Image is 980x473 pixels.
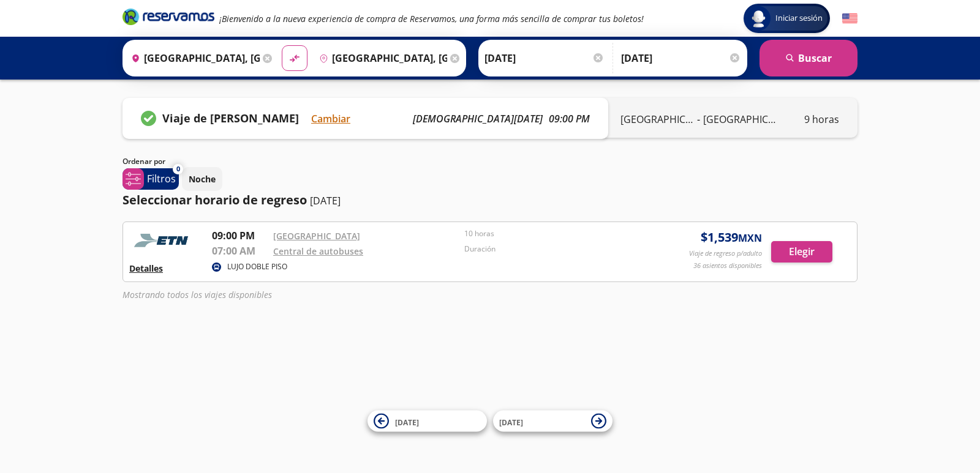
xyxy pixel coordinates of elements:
[499,417,523,427] span: [DATE]
[212,228,267,243] p: 09:00 PM
[123,289,272,300] em: Mostrando todos los viajes disponibles
[771,241,832,263] button: Elegir
[129,262,163,275] button: Detalles
[273,230,360,242] a: [GEOGRAPHIC_DATA]
[273,245,363,257] a: Central de autobuses
[549,111,590,126] p: 09:00 PM
[147,171,176,186] p: Filtros
[413,111,543,126] p: [DEMOGRAPHIC_DATA][DATE]
[689,248,762,259] p: Viaje de regreso p/adulto
[395,417,419,427] span: [DATE]
[189,173,216,185] p: Noche
[703,112,777,127] p: [GEOGRAPHIC_DATA]
[693,261,762,271] p: 36 asientos disponibles
[176,164,180,174] span: 0
[311,111,350,126] button: Cambiar
[227,261,287,272] p: LUJO DOBLE PISO
[464,228,649,239] p: 10 horas
[123,156,165,167] p: Ordenar por
[123,191,307,209] p: Seleccionar horario de regreso
[493,411,612,432] button: [DATE]
[212,244,267,258] p: 07:00 AM
[219,13,644,24] em: ¡Bienvenido a la nueva experiencia de compra de Reservamos, una forma más sencilla de comprar tus...
[804,112,839,127] p: 9 horas
[620,112,777,127] div: -
[310,193,341,208] p: [DATE]
[129,228,197,253] img: RESERVAMOS
[701,228,762,247] span: $ 1,539
[464,244,649,255] p: Duración
[367,411,487,432] button: [DATE]
[162,110,299,127] p: Viaje de [PERSON_NAME]
[123,7,214,29] a: Brand Logo
[759,40,858,76] button: Buscar
[621,43,741,73] input: Opcional
[484,43,605,73] input: Elegir Fecha
[126,43,260,73] input: Buscar Origen
[314,43,448,73] input: Buscar Destino
[842,11,858,26] button: English
[123,7,214,26] i: Brand Logo
[738,231,762,245] small: MXN
[182,167,222,191] button: Noche
[123,168,179,190] button: 0Filtros
[620,112,694,127] p: [GEOGRAPHIC_DATA]
[771,12,827,24] span: Iniciar sesión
